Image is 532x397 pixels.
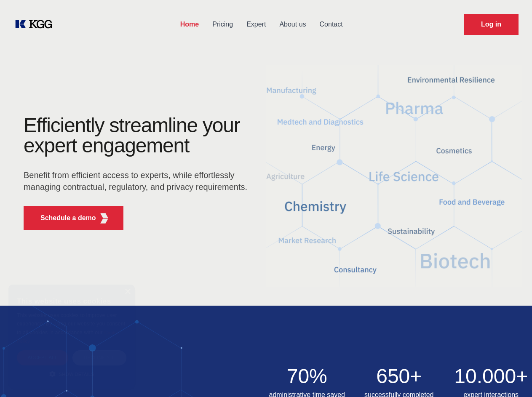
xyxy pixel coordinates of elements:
div: This website uses cookies [17,291,126,311]
p: Benefit from efficient access to experts, while effortlessly managing contractual, regulatory, an... [24,169,253,193]
a: Cookie Policy [17,330,120,344]
p: Schedule a demo [40,213,96,223]
h1: Efficiently streamline your expert engagement [24,115,253,156]
a: About us [273,13,313,35]
div: Close [124,289,131,295]
div: Accept all [17,350,68,365]
a: Pricing [206,13,240,35]
a: Request Demo [464,14,519,35]
h2: 650+ [358,366,440,386]
button: Schedule a demoKGG Fifth Element RED [24,206,123,230]
img: KGG Fifth Element RED [266,55,522,297]
a: KOL Knowledge Platform: Talk to Key External Experts (KEE) [13,18,59,31]
img: KGG Fifth Element RED [99,213,110,224]
div: Decline all [72,350,126,365]
h2: 70% [266,366,348,386]
a: Expert [240,13,273,35]
a: Home [174,13,206,35]
span: Show details [59,372,94,377]
div: Show details [17,370,126,378]
a: Contact [313,13,350,35]
span: This website uses cookies to improve user experience. By using our website you consent to all coo... [17,312,125,336]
